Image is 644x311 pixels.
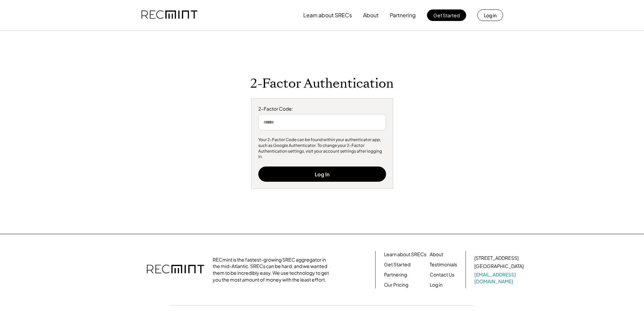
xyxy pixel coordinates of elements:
[430,282,443,288] a: Log in
[250,76,394,92] h1: 2-Factor Authentication
[384,271,407,278] a: Partnering
[258,166,386,182] button: Log In
[430,271,454,278] a: Contact Us
[474,255,519,262] div: [STREET_ADDRESS]
[474,271,525,285] a: [EMAIL_ADDRESS][DOMAIN_NAME]
[474,263,524,270] div: [GEOGRAPHIC_DATA]
[258,137,386,160] div: Your 2-Factor Code can be found within your authenticator app, such as Google Authenticator. To c...
[303,8,352,22] button: Learn about SRECs
[390,8,416,22] button: Partnering
[213,257,333,283] div: RECmint is the fastest-growing SREC aggregator in the mid-Atlantic. SRECs can be hard, and we wan...
[430,251,443,258] a: About
[363,8,379,22] button: About
[147,258,204,282] img: recmint-logotype%403x.png
[141,4,197,27] img: recmint-logotype%403x.png
[258,106,386,112] div: 2-Factor Code:
[427,9,466,21] button: Get Started
[384,251,426,258] a: Learn about SRECs
[430,261,457,268] a: Testimonials
[384,261,410,268] a: Get Started
[477,9,503,21] button: Log in
[384,282,408,288] a: Our Pricing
